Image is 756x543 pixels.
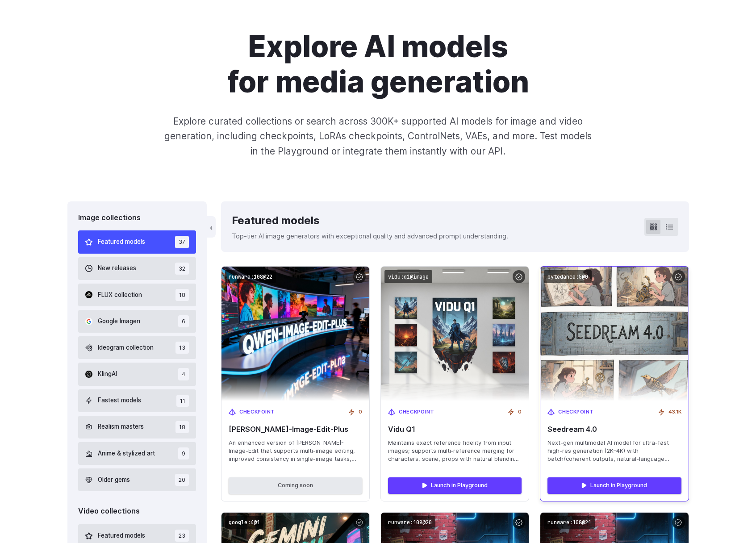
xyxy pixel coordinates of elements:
[98,237,145,247] span: Featured models
[175,236,189,248] span: 37
[129,29,627,100] h1: Explore AI models for media generation
[229,425,362,434] span: [PERSON_NAME]-Image-Edit-Plus
[547,425,681,434] span: Seedream 4.0
[78,230,196,253] button: Featured models 37
[239,408,275,416] span: Checkpoint
[78,442,196,465] button: Anime & stylized art 9
[229,477,362,493] button: Coming soon
[207,216,216,238] button: ‹
[232,212,508,229] div: Featured models
[98,317,140,326] span: Google Imagen
[160,114,595,159] p: Explore curated collections or search across 300K+ supported AI models for image and video genera...
[533,260,696,408] img: Seedream 4.0
[98,343,154,353] span: Ideogram collection
[399,408,434,416] span: Checkpoint
[78,468,196,491] button: Older gems 20
[78,257,196,280] button: New releases 32
[388,425,522,434] span: Vidu Q1
[78,416,196,439] button: Realism masters 18
[384,516,435,529] code: runware:108@20
[78,336,196,359] button: Ideogram collection 13
[78,212,196,224] div: Image collections
[178,368,189,380] span: 4
[229,439,362,463] span: An enhanced version of [PERSON_NAME]-Image-Edit that supports multi-image editing, improved consi...
[78,284,196,306] button: FLUX collection 18
[547,439,681,463] span: Next-gen multimodal AI model for ultra-fast high-res generation (2K–4K) with batch/coherent outpu...
[225,516,263,529] code: google:4@1
[384,270,432,283] code: vidu:q1@image
[78,310,196,333] button: Google Imagen 6
[98,396,141,405] span: Fastest models
[98,263,136,273] span: New releases
[175,474,189,486] span: 20
[668,408,681,416] span: 43.1K
[518,408,522,416] span: 0
[78,389,196,412] button: Fastest models 11
[175,530,189,542] span: 23
[175,289,189,301] span: 18
[78,363,196,385] button: KlingAI 4
[544,270,592,283] code: bytedance:5@0
[175,263,189,275] span: 32
[544,516,595,529] code: runware:108@21
[178,315,189,327] span: 6
[547,477,681,493] a: Launch in Playground
[176,395,189,407] span: 11
[98,449,155,459] span: Anime & stylized art
[98,290,142,300] span: FLUX collection
[232,231,508,241] p: Top-tier AI image generators with exceptional quality and advanced prompt understanding.
[98,369,117,379] span: KlingAI
[388,477,522,493] a: Launch in Playground
[381,267,529,401] img: Vidu Q1
[175,342,189,354] span: 13
[178,447,189,459] span: 9
[98,475,130,485] span: Older gems
[558,408,594,416] span: Checkpoint
[388,439,522,463] span: Maintains exact reference fidelity from input images; supports multi‑reference merging for charac...
[98,531,145,541] span: Featured models
[78,505,196,517] div: Video collections
[98,422,144,432] span: Realism masters
[221,267,369,401] img: Qwen-Image-Edit-Plus
[359,408,362,416] span: 0
[175,421,189,433] span: 18
[225,270,276,283] code: runware:108@22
